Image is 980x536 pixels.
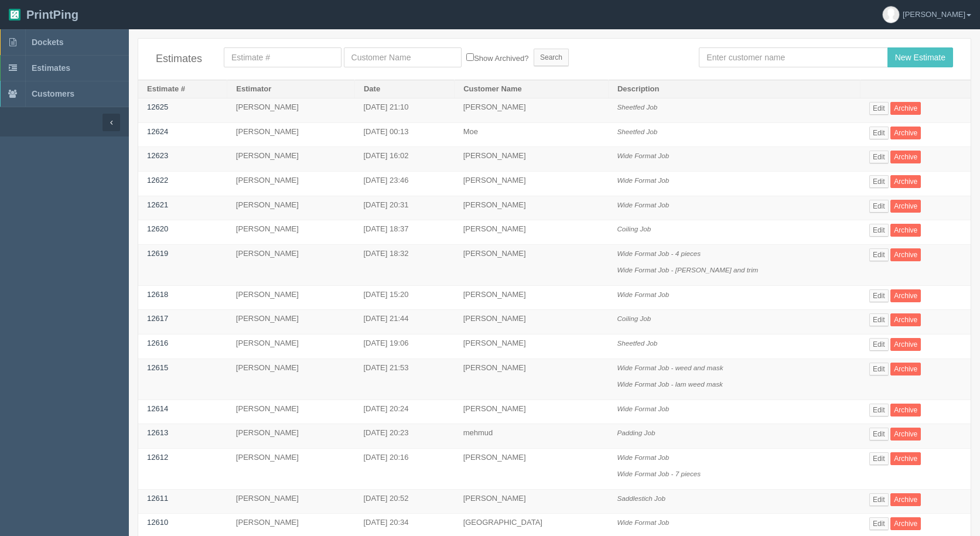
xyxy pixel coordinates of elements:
i: Saddlestich Job [617,494,665,502]
i: Wide Format Job [617,152,669,159]
td: [PERSON_NAME] [455,334,609,359]
span: Customers [32,89,74,98]
td: [PERSON_NAME] [227,424,355,449]
a: Archive [890,102,921,115]
i: Coiling Job [617,315,651,322]
a: Archive [890,363,921,375]
i: Sheetfed Job [617,103,657,111]
i: Wide Format Job - weed and mask [617,364,723,371]
td: mehmud [455,424,609,449]
a: 12623 [147,151,168,160]
a: Edit [869,493,889,506]
a: Edit [869,517,889,530]
td: [PERSON_NAME] [227,196,355,220]
a: Edit [869,200,889,213]
i: Wide Format Job - 4 pieces [617,250,701,257]
td: [PERSON_NAME] [455,310,609,334]
td: [PERSON_NAME] [455,285,609,310]
td: [PERSON_NAME] [227,244,355,285]
a: 12619 [147,249,168,258]
a: Archive [890,452,921,465]
td: [DATE] 21:10 [354,98,454,123]
td: [PERSON_NAME] [227,489,355,514]
td: [DATE] 19:06 [354,334,454,359]
th: Date [354,80,454,98]
a: 12620 [147,224,168,233]
td: [DATE] 20:24 [354,400,454,424]
input: Customer Name [344,47,462,67]
td: [PERSON_NAME] [455,400,609,424]
a: Edit [869,313,889,326]
a: 12616 [147,339,168,347]
a: 12622 [147,176,168,185]
a: 12612 [147,453,168,462]
i: Sheetfed Job [617,339,657,347]
a: Edit [869,248,889,261]
td: [PERSON_NAME] [455,448,609,489]
i: Wide Format Job - [PERSON_NAME] and trim [617,266,758,274]
td: [DATE] 18:37 [354,220,454,245]
a: Archive [890,338,921,351]
th: Estimate # [138,80,227,98]
a: Edit [869,151,889,163]
a: Edit [869,338,889,351]
td: [PERSON_NAME] [227,310,355,334]
td: [PERSON_NAME] [227,400,355,424]
i: Wide Format Job [617,405,669,412]
a: Edit [869,102,889,115]
td: [DATE] 18:32 [354,244,454,285]
td: [PERSON_NAME] [455,220,609,245]
td: [DATE] 20:31 [354,196,454,220]
td: [PERSON_NAME] [227,448,355,489]
a: Archive [890,517,921,530]
h4: Estimates [156,53,206,65]
input: Estimate # [224,47,342,67]
td: [DATE] 20:52 [354,489,454,514]
a: 12613 [147,428,168,437]
td: [PERSON_NAME] [227,172,355,196]
i: Wide Format Job [617,176,669,184]
a: 12614 [147,404,168,413]
i: Wide Format Job [617,291,669,298]
td: [PERSON_NAME] [455,196,609,220]
td: [PERSON_NAME] [455,98,609,123]
a: Archive [890,127,921,139]
a: 12611 [147,494,168,503]
input: Enter customer name [699,47,887,67]
i: Wide Format Job - 7 pieces [617,470,701,477]
td: [DATE] 23:46 [354,172,454,196]
a: Edit [869,127,889,139]
td: [DATE] 00:13 [354,122,454,147]
td: [PERSON_NAME] [227,122,355,147]
td: [PERSON_NAME] [227,359,355,400]
a: Edit [869,428,889,441]
a: Edit [869,175,889,188]
td: [DATE] 21:44 [354,310,454,334]
a: Archive [890,428,921,441]
td: [PERSON_NAME] [227,220,355,245]
input: Search [534,49,569,66]
img: avatar_default-7531ab5dedf162e01f1e0bb0964e6a185e93c5c22dfe317fb01d7f8cd2b1632c.jpg [883,6,899,23]
a: Edit [869,363,889,375]
i: Wide Format Job - lam weed mask [617,380,722,388]
img: logo-3e63b451c926e2ac314895c53de4908e5d424f24456219fb08d385ab2e579770.png [9,9,21,21]
a: Archive [890,224,921,237]
td: [PERSON_NAME] [227,147,355,172]
a: Archive [890,248,921,261]
td: [DATE] 16:02 [354,147,454,172]
a: Edit [869,289,889,302]
a: 12621 [147,200,168,209]
td: [DATE] 20:16 [354,448,454,489]
a: Edit [869,404,889,416]
input: Show Archived? [466,53,474,61]
th: Description [608,80,860,98]
td: [PERSON_NAME] [455,147,609,172]
a: Edit [869,452,889,465]
a: Archive [890,200,921,213]
a: 12615 [147,363,168,372]
a: Archive [890,313,921,326]
a: 12624 [147,127,168,136]
th: Estimator [227,80,355,98]
td: [PERSON_NAME] [227,334,355,359]
td: [PERSON_NAME] [227,98,355,123]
